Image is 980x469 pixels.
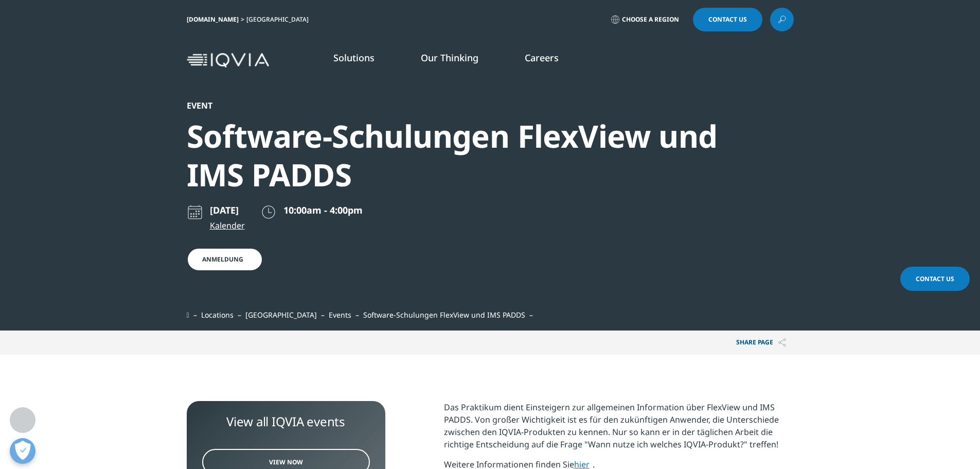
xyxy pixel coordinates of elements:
nav: Primary [273,36,794,84]
p: Share PAGE [728,331,794,355]
span: Contact Us [916,274,954,283]
a: [GEOGRAPHIC_DATA] [245,310,317,320]
span: Software-Schulungen FlexView und IMS PADDS [363,310,525,320]
p: [DATE] [210,204,245,216]
a: [DOMAIN_NAME] [187,15,239,24]
button: Präferenzen öffnen [10,438,35,464]
a: Solutions [333,51,375,64]
span: Choose a Region [622,15,679,24]
a: Careers [525,51,559,64]
a: Anmeldung [187,248,263,271]
img: Share PAGE [778,338,786,347]
a: Events [329,310,351,320]
div: Software-Schulungen FlexView und IMS PADDS [187,117,738,194]
div: View all IQVIA events [202,414,370,429]
div: Event [187,100,738,111]
a: Contact Us [900,267,970,291]
img: calendar [187,204,203,220]
img: clock [260,204,277,220]
span: Contact Us [708,16,747,23]
p: Das Praktikum dient Einsteigern zur allgemeinen Information über FlexView und IMS PADDS. Von groß... [444,401,794,458]
span: View Now [269,458,303,466]
span: 10:00am - 4:00pm [283,204,363,216]
a: Locations [201,310,234,320]
a: Contact Us [693,8,762,31]
a: Kalender [210,219,245,232]
a: Our Thinking [421,51,478,64]
div: [GEOGRAPHIC_DATA] [246,15,313,24]
button: Share PAGEShare PAGE [728,331,794,355]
